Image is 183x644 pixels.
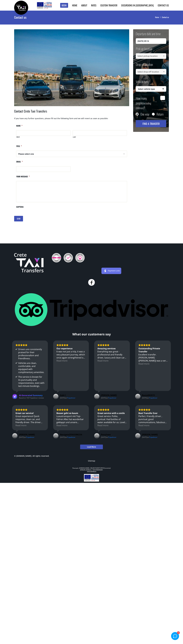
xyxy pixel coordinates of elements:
button: Find a transfer [136,120,166,127]
img: stripe [103,269,107,273]
div: Rating: 5.0 out of 5 [56,409,86,411]
a: Home [155,16,162,19]
a: About [81,4,87,7]
a: View on Tripadvisor [108,436,116,438]
div: Read more [138,424,149,427]
img: Book a transfer in Crete. Offering Taxi, Mini Van and Mini Bus transfer services in Crete [14,29,129,106]
div: Read more [97,424,108,427]
img: e-bannersEUERDF180X90.jpg [84,474,99,482]
span: Ponylowe [101,433,111,436]
span: Banjo082015 [142,394,155,396]
a: Review by Roger A [142,433,158,436]
a: Show All Items [162,53,166,59]
a: Show All Items [162,69,166,74]
h1: Contact us [14,11,87,24]
button: Load More [80,445,103,449]
div: Tripadvisor [108,436,116,438]
a: View on Tripadvisor [67,397,75,399]
label: Pick up location [136,47,152,53]
a: Review by Navigate25563386234 [60,433,82,436]
h2: Contact Crete Taxi Transfers [14,109,129,117]
div: Tripadvisor [149,436,157,438]
span: Based on 193 Tripadvisor reviews [19,397,44,399]
div: Rating: 5.0 out of 5 [138,409,168,411]
span: AI-Generated Summary [19,394,43,396]
p: © [DOMAIN_NAME]. All rights reserved. [14,455,49,460]
a: Review by Martin Č [101,394,117,396]
div: [DATE] [60,397,65,399]
div: Best Transfer Ever [138,412,168,415]
img: TripAdvisor [15,293,168,326]
img: 100% Safe [52,253,61,262]
img: Crete Taxi Transfers [14,253,44,272]
div: Rating: 5.0 out of 5 [15,409,45,411]
div: [DATE] [142,436,147,438]
a: View on Tripadvisor [149,397,157,399]
a: Excursions in [GEOGRAPHIC_DATA] [121,4,154,7]
div: [DATE] [19,436,24,438]
div: Tripadvisor [108,397,116,399]
div: Great car service! [15,412,45,415]
input: Select drop-off location [136,69,166,74]
div: Επωνυμία : [DOMAIN_NAME] - ONLINE TOURIST OFFICE (e-service) [PERSON_NAME].Επ. 1041Ε70000456401 Α... [14,467,169,473]
div: on [142,436,149,438]
div: [DATE] [101,397,106,399]
img: No Advance Payment [64,253,73,262]
div: 1 [177,631,180,634]
label: How many people ? [136,96,159,110]
div: on [19,436,26,438]
a: View on Tripadvisor [135,433,140,438]
div: Besser geht es kaum [56,412,86,415]
div: Rating: 5.0 out of 5 [97,409,127,411]
div: Rating: 5.0 out of 5 [97,344,127,346]
div: The service is known for its punctuality and responsiveness, even with last-minute bookings. [18,375,45,388]
a: Review by Ponylowe [101,433,111,436]
a: Custom Transfer [100,4,117,7]
div: on [101,397,108,399]
span: Gabi I [60,394,66,396]
a: Book [60,3,68,8]
div: Our experience [56,347,86,350]
div: Tripadvisor [149,397,157,399]
label: One way [140,113,149,115]
div: Read more [56,359,67,362]
div: Excellent transfer. [PERSON_NAME] ([PERSON_NAME]) was a very safe and reliable driver on our tran... [138,353,168,362]
div: Read more [97,359,108,362]
div: on [60,436,67,438]
a: View on Tripadvisor [53,433,58,438]
div: Rating: 5.0 out of 5 [138,344,168,346]
a: facebook [88,279,95,286]
a: View on Tripadvisor [108,397,116,399]
div: Tripadvisor [67,436,75,438]
div: on [101,436,108,438]
a: View on Tripadvisor [12,433,17,438]
div: Rating: 5.0 out of 5 [15,344,45,346]
a: View on Tripadvisor [94,433,99,438]
div: Outstanding Private Transfer [138,347,168,353]
span: [PERSON_NAME] [101,394,117,396]
div: Read more [15,424,26,427]
label: Email [16,160,23,165]
label: Last [73,136,127,140]
a: Contact us [158,4,169,7]
span: Navigate25563386234 [60,433,82,436]
a: View on Tripadvisor [53,394,58,399]
li: Contact us [162,16,169,19]
div: on [142,397,149,399]
a: Review by Kara V [19,433,35,436]
div: [DATE] [142,397,147,399]
label: Title [16,145,22,150]
div: Amazing services [97,347,127,350]
span: [PERSON_NAME] [19,433,35,436]
div: [DATE] [101,436,106,438]
span: Load More [87,446,96,448]
label: First [16,136,70,140]
div: Great service. Polite, puntual. Had bottles of water available for us. Lovely Mercedes mini bus a... [97,415,127,424]
a: View on Tripadvisor [149,436,157,438]
label: Departure date and time [136,32,161,38]
a: Home [72,4,77,7]
div: Drivers are consistently praised for their professionalism and friendliness. [18,348,45,360]
div: Great experience! Quick response, clean car, and friendly driver. The driver made it so easy to f... [15,415,45,424]
div: on [60,397,67,399]
a: Review by Banjo082015 [142,394,155,396]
